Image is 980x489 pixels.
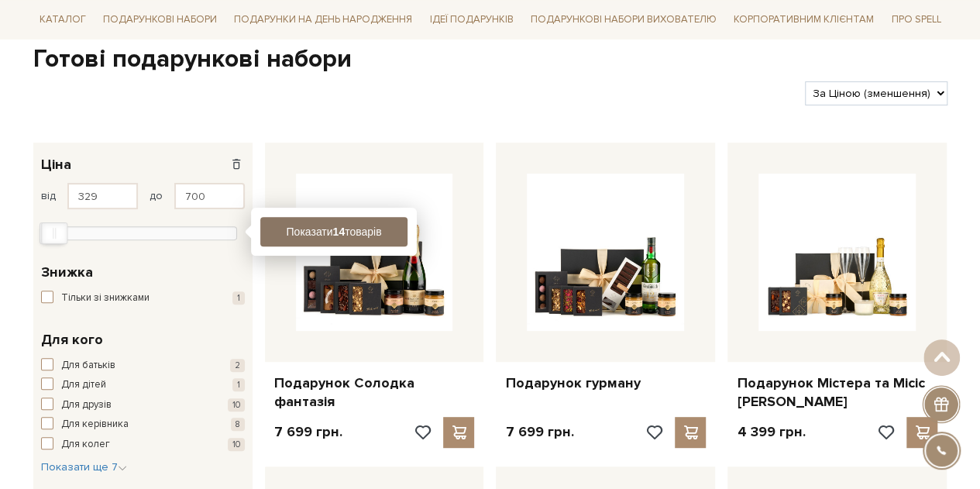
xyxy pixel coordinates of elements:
[41,358,245,374] button: Для батьків 2
[228,8,418,32] a: Подарунки на День народження
[150,189,163,203] span: до
[230,359,245,372] span: 2
[524,6,723,33] a: Подарункові набори вихователю
[41,329,103,350] span: Для кого
[41,291,245,306] button: Тільки зі знижками 1
[41,460,127,474] span: Показати ще 7
[737,374,937,411] a: Подарунок Містера та Місіс [PERSON_NAME]
[332,226,345,238] b: 14
[61,358,115,374] span: Для батьків
[228,398,245,412] span: 10
[41,437,245,453] button: Для колег 10
[274,423,342,441] p: 7 699 грн.
[505,374,706,392] a: Подарунок гурману
[232,378,245,391] span: 1
[40,222,66,244] div: Min
[41,189,56,203] span: від
[41,154,71,175] span: Ціна
[274,374,475,411] a: Подарунок Солодка фантазія
[232,291,245,305] span: 1
[41,398,245,413] button: Для друзів 10
[41,417,245,432] button: Для керівника 8
[67,183,138,209] input: Ціна
[61,377,106,393] span: Для дітей
[33,43,947,76] h1: Готові подарункові набори
[231,418,245,431] span: 8
[61,437,110,453] span: Для колег
[41,262,93,283] span: Знижка
[737,423,805,441] p: 4 399 грн.
[423,8,519,32] a: Ідеї подарунків
[727,6,880,33] a: Корпоративним клієнтам
[505,423,573,441] p: 7 699 грн.
[41,460,127,475] button: Показати ще 7
[61,291,150,306] span: Тільки зі знижками
[260,217,407,246] button: Показати14товарів
[33,8,92,32] a: Каталог
[61,417,129,432] span: Для керівника
[41,377,245,393] button: Для дітей 1
[41,222,67,244] div: Max
[228,438,245,451] span: 10
[174,183,245,209] input: Ціна
[61,398,112,413] span: Для друзів
[97,8,223,32] a: Подарункові набори
[885,8,947,32] a: Про Spell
